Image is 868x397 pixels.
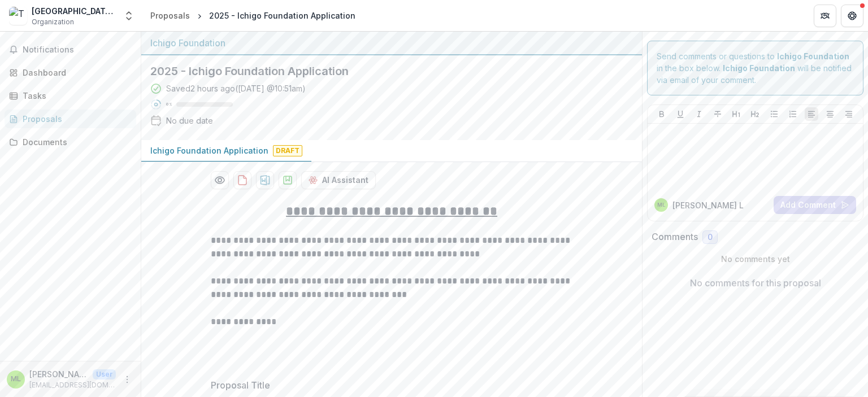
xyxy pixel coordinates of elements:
[23,113,127,125] div: Proposals
[146,7,194,24] a: Proposals
[657,202,666,208] div: Mathilda Lombos
[805,107,818,121] button: Align Left
[279,171,297,189] button: download-proposal
[723,63,795,73] strong: Ichigo Foundation
[655,107,669,121] button: Bold
[233,171,251,189] button: download-proposal
[774,196,856,214] button: Add Comment
[121,5,137,27] button: Open entity switcher
[814,5,836,27] button: Partners
[120,373,134,386] button: More
[166,101,172,108] p: 0 %
[674,107,687,121] button: Underline
[32,17,74,27] span: Organization
[32,5,116,17] div: [GEOGRAPHIC_DATA], [GEOGRAPHIC_DATA]
[9,7,27,25] img: Teachers College, Columbia University
[256,171,274,189] button: download-proposal
[150,36,633,50] div: Ichigo Foundation
[5,133,136,151] a: Documents
[690,276,821,290] p: No comments for this proposal
[23,45,132,55] span: Notifications
[146,7,360,24] nav: breadcrumb
[93,369,116,379] p: User
[29,380,116,390] p: [EMAIL_ADDRESS][DOMAIN_NAME]
[5,86,136,105] a: Tasks
[23,90,127,102] div: Tasks
[711,107,724,121] button: Strike
[823,107,837,121] button: Align Center
[5,41,136,59] button: Notifications
[23,136,127,148] div: Documents
[29,368,88,380] p: [PERSON_NAME]
[692,107,706,121] button: Italicize
[748,107,762,121] button: Heading 2
[150,10,190,21] div: Proposals
[841,5,863,27] button: Get Help
[5,110,136,128] a: Proposals
[777,51,849,61] strong: Ichigo Foundation
[150,64,615,78] h2: 2025 - Ichigo Foundation Application
[209,10,355,21] div: 2025 - Ichigo Foundation Application
[708,233,713,242] span: 0
[211,378,270,392] p: Proposal Title
[211,171,229,189] button: Preview 7d6f016f-a6a6-45ba-9de6-f0f17d59a7bb-0.pdf
[647,41,863,95] div: Send comments or questions to in the box below. will be notified via email of your comment.
[672,199,744,211] p: [PERSON_NAME] L
[652,232,698,242] h2: Comments
[5,63,136,82] a: Dashboard
[652,253,859,265] p: No comments yet
[730,107,743,121] button: Heading 1
[11,376,21,383] div: Mathilda Lombos
[786,107,800,121] button: Ordered List
[166,82,306,94] div: Saved 2 hours ago ( [DATE] @ 10:51am )
[273,145,302,156] span: Draft
[166,115,213,126] div: No due date
[767,107,781,121] button: Bullet List
[842,107,856,121] button: Align Right
[301,171,376,189] button: AI Assistant
[150,145,268,156] p: Ichigo Foundation Application
[23,67,127,78] div: Dashboard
